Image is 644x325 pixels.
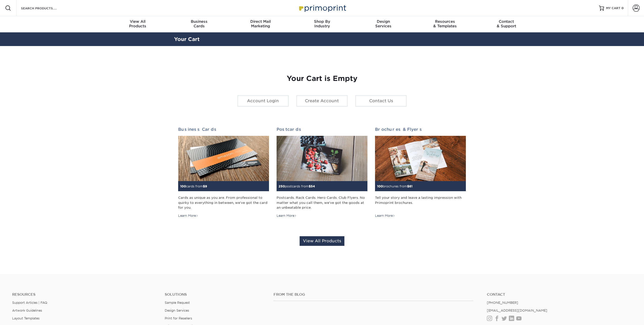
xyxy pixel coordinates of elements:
[311,184,315,188] span: 54
[606,6,620,10] span: MY CART
[279,184,315,188] small: postcards from
[178,213,198,218] div: Learn More
[107,16,169,32] a: View AllProducts
[180,184,186,188] span: 100
[168,19,230,28] div: Cards
[353,19,414,24] span: Design
[277,136,367,181] img: Postcards
[168,19,230,24] span: Business
[277,195,367,210] div: Postcards. Rack Cards. Hero Cards. Club Flyers. No matter what you call them, we've got the goods...
[414,19,476,24] span: Resources
[621,6,624,10] span: 0
[165,301,190,305] a: Sample Request
[165,292,266,297] h4: Solutions
[178,136,269,181] img: Business Cards
[414,16,476,32] a: Resources& Templates
[409,184,412,188] span: 61
[237,95,289,107] a: Account Login
[414,19,476,28] div: & Templates
[178,74,466,83] h1: Your Cart is Empty
[107,19,169,28] div: Products
[300,236,344,246] a: View All Products
[353,19,414,28] div: Services
[277,213,297,218] div: Learn More
[297,3,347,13] img: Primoprint
[487,301,518,305] a: [PHONE_NUMBER]
[476,19,537,28] div: & Support
[12,301,47,305] a: Support Articles | FAQ
[353,16,414,32] a: DesignServices
[178,195,269,210] div: Cards as unique as you are. From professional to quirky to everything in between, we've got the c...
[487,292,632,297] a: Contact
[277,127,367,132] h2: Postcards
[296,95,348,107] a: Create Account
[279,184,285,188] span: 250
[476,16,537,32] a: Contact& Support
[355,95,407,107] a: Contact Us
[377,184,383,188] span: 100
[178,127,269,218] a: Business Cards 100cards from$9 Cards as unique as you are. From professional to quirky to everyth...
[375,127,466,218] a: Brochures & Flyers 100brochures from$61 Tell your story and leave a lasting impression with Primo...
[174,36,200,42] a: Your Cart
[277,127,367,218] a: Postcards 250postcards from$54 Postcards. Rack Cards. Hero Cards. Club Flyers. No matter what you...
[476,19,537,24] span: Contact
[377,184,412,188] small: brochures from
[375,195,466,210] div: Tell your story and leave a lasting impression with Primoprint brochures.
[205,184,207,188] span: 9
[230,19,291,28] div: Marketing
[291,19,353,28] div: Industry
[107,19,169,24] span: View All
[375,213,395,218] div: Learn More
[12,292,157,297] h4: Resources
[230,16,291,32] a: Direct MailMarketing
[407,184,409,188] span: $
[274,292,473,297] h4: From the Blog
[487,309,547,312] a: [EMAIL_ADDRESS][DOMAIN_NAME]
[375,127,466,132] h2: Brochures & Flyers
[20,5,70,11] input: SEARCH PRODUCTS.....
[165,309,189,312] a: Design Services
[180,184,207,188] small: cards from
[291,19,353,24] span: Shop By
[291,16,353,32] a: Shop ByIndustry
[309,184,311,188] span: $
[203,184,205,188] span: $
[165,316,192,320] a: Print for Resellers
[230,19,291,24] span: Direct Mail
[178,127,269,132] h2: Business Cards
[168,16,230,32] a: BusinessCards
[375,136,466,181] img: Brochures & Flyers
